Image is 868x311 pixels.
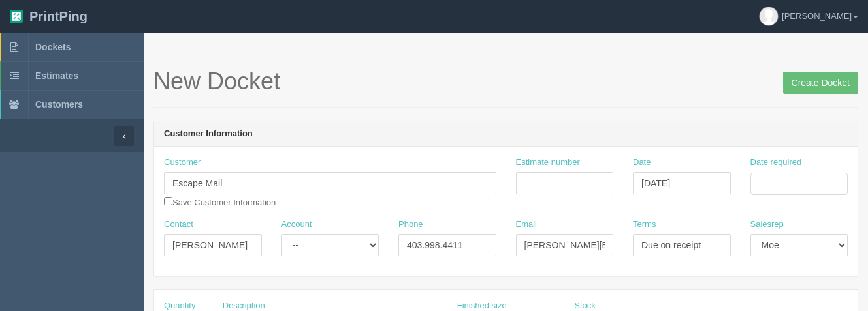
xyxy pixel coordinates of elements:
[633,218,656,231] label: Terms
[516,156,580,169] label: Estimate number
[35,42,71,52] span: Dockets
[154,121,858,147] header: Customer Information
[750,218,784,231] label: Salesrep
[35,99,83,110] span: Customers
[164,156,496,209] div: Save Customer Information
[633,156,651,169] label: Date
[760,7,778,25] img: avatar_default-7531ab5dedf162e01f1e0bb0964e6a185e93c5c22dfe317fb01d7f8cd2b1632c.jpg
[35,70,78,81] span: Estimates
[164,218,193,231] label: Contact
[164,156,201,169] label: Customer
[398,218,423,231] label: Phone
[516,218,538,231] label: Email
[153,68,858,95] h1: New Docket
[164,172,496,194] input: Enter customer name
[783,72,858,94] input: Create Docket
[10,10,23,23] img: logo-3e63b451c926e2ac314895c53de4908e5d424f24456219fb08d385ab2e579770.png
[750,156,802,169] label: Date required
[281,218,312,231] label: Account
